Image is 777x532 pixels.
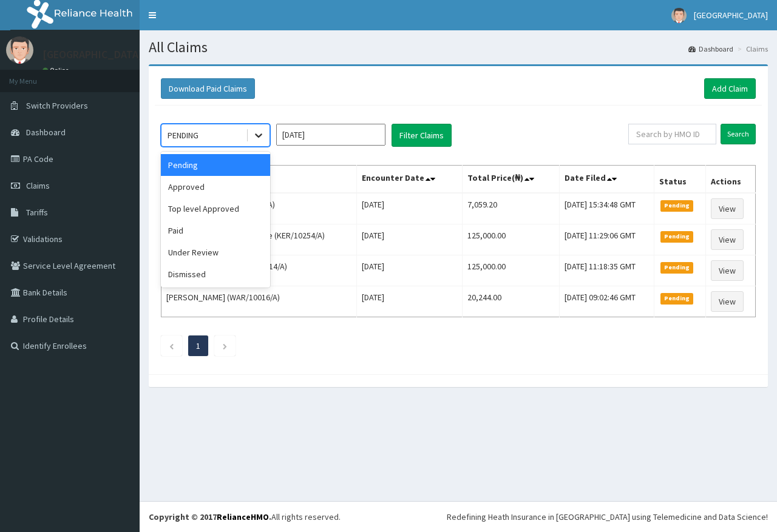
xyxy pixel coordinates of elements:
[161,198,270,220] div: Top level Approved
[161,286,357,317] td: [PERSON_NAME] (WAR/10016/A)
[356,255,462,286] td: [DATE]
[705,166,755,194] th: Actions
[711,229,744,250] a: View
[149,39,768,55] h1: All Claims
[694,10,768,21] span: [GEOGRAPHIC_DATA]
[392,124,452,147] button: Filter Claims
[688,44,733,54] a: Dashboard
[276,124,385,146] input: Select Month and Year
[169,340,174,351] a: Previous page
[140,501,777,532] footer: All rights reserved.
[660,200,694,211] span: Pending
[149,511,271,522] strong: Copyright © 2017 .
[671,8,687,23] img: User Image
[161,263,270,285] div: Dismissed
[628,124,716,144] input: Search by HMO ID
[26,180,50,191] span: Claims
[168,129,198,141] div: PENDING
[161,154,270,176] div: Pending
[560,193,654,224] td: [DATE] 15:34:48 GMT
[654,166,705,194] th: Status
[26,100,88,111] span: Switch Providers
[356,193,462,224] td: [DATE]
[356,224,462,255] td: [DATE]
[217,511,269,522] a: RelianceHMO
[161,241,270,263] div: Under Review
[660,293,694,304] span: Pending
[660,262,694,273] span: Pending
[161,176,270,198] div: Approved
[42,49,143,60] p: [GEOGRAPHIC_DATA]
[6,36,33,64] img: User Image
[196,340,200,351] a: Page 1 is your current page
[462,193,560,224] td: 7,059.20
[356,166,462,194] th: Encounter Date
[462,286,560,317] td: 20,244.00
[560,255,654,286] td: [DATE] 11:18:35 GMT
[735,44,768,54] li: Claims
[462,255,560,286] td: 125,000.00
[42,66,72,75] a: Online
[711,260,744,281] a: View
[711,198,744,219] a: View
[704,78,756,99] a: Add Claim
[222,340,228,351] a: Next page
[462,224,560,255] td: 125,000.00
[161,220,270,241] div: Paid
[26,127,66,138] span: Dashboard
[447,511,768,523] div: Redefining Heath Insurance in [GEOGRAPHIC_DATA] using Telemedicine and Data Science!
[356,286,462,317] td: [DATE]
[26,207,48,218] span: Tariffs
[560,166,654,194] th: Date Filed
[462,166,560,194] th: Total Price(₦)
[660,231,694,242] span: Pending
[721,124,756,144] input: Search
[161,78,255,99] button: Download Paid Claims
[560,224,654,255] td: [DATE] 11:29:06 GMT
[560,286,654,317] td: [DATE] 09:02:46 GMT
[711,291,744,312] a: View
